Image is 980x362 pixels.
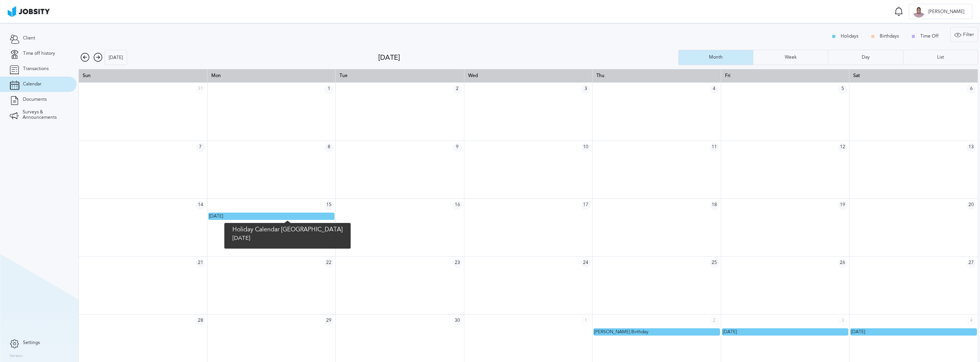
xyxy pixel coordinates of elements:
[105,50,127,65] button: [DATE]
[725,73,730,78] span: Fri
[196,143,205,152] span: 7
[967,85,976,94] span: 6
[753,50,828,65] button: Week
[710,259,719,268] span: 25
[83,73,91,78] span: Sun
[853,73,860,78] span: Sat
[581,316,590,326] span: 1
[324,201,333,210] span: 15
[950,27,978,42] button: Filter
[924,9,968,15] span: [PERSON_NAME]
[324,259,333,268] span: 22
[594,329,648,334] span: [PERSON_NAME] Birthday
[23,97,47,102] span: Documents
[596,73,604,78] span: Thu
[838,316,847,326] span: 3
[967,259,976,268] span: 27
[23,36,35,41] span: Client
[710,316,719,326] span: 2
[23,110,67,120] span: Surveys & Announcements
[378,54,678,62] div: [DATE]
[781,55,800,60] div: Week
[710,201,719,210] span: 18
[453,259,462,268] span: 23
[828,50,903,65] button: Day
[967,316,976,326] span: 4
[967,143,976,152] span: 13
[196,85,205,94] span: 31
[23,66,49,72] span: Transactions
[858,55,874,60] div: Day
[913,6,924,18] div: F
[710,85,719,94] span: 4
[838,201,847,210] span: 19
[8,6,50,17] img: ab4bad089aa723f57921c736e9817d99.png
[851,329,865,334] span: [DATE]
[468,73,478,78] span: Wed
[453,143,462,152] span: 9
[196,316,205,326] span: 28
[581,201,590,210] span: 17
[453,85,462,94] span: 2
[705,55,727,60] div: Month
[581,143,590,152] span: 10
[209,213,223,219] span: [DATE]
[838,259,847,268] span: 26
[838,143,847,152] span: 12
[581,259,590,268] span: 24
[951,27,978,43] div: Filter
[723,329,737,334] span: [DATE]
[453,201,462,210] span: 16
[324,316,333,326] span: 29
[581,85,590,94] span: 3
[196,259,205,268] span: 21
[838,85,847,94] span: 5
[211,73,221,78] span: Mon
[23,51,55,56] span: Time off history
[324,85,333,94] span: 1
[933,55,948,60] div: List
[196,201,205,210] span: 14
[10,354,24,359] label: Version:
[967,201,976,210] span: 20
[678,50,753,65] button: Month
[23,340,40,346] span: Settings
[710,143,719,152] span: 11
[340,73,348,78] span: Tue
[23,82,41,87] span: Calendar
[903,50,978,65] button: List
[909,4,972,19] button: F[PERSON_NAME]
[324,143,333,152] span: 8
[453,316,462,326] span: 30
